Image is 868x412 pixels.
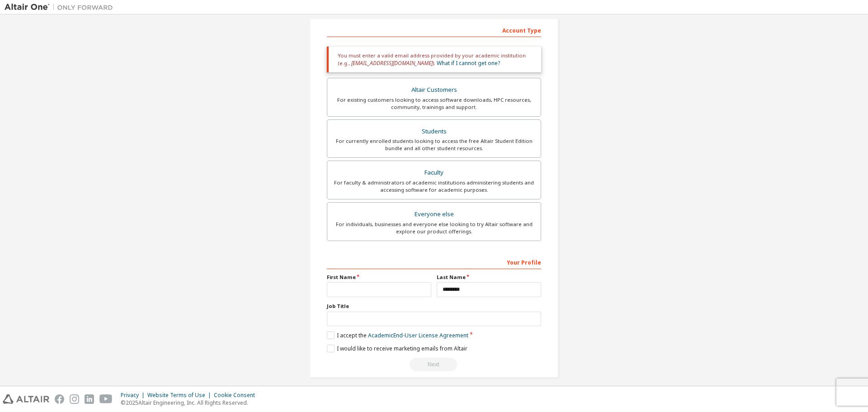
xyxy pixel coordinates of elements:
div: For existing customers looking to access software downloads, HPC resources, community, trainings ... [333,96,535,111]
img: instagram.svg [70,394,79,404]
label: I accept the [327,331,468,339]
div: Account Type [327,23,541,37]
div: Your Profile [327,255,541,269]
label: Job Title [327,303,541,310]
a: Academic End-User License Agreement [368,331,468,339]
div: For currently enrolled students looking to access the free Altair Student Edition bundle and all ... [333,137,535,152]
div: You need to provide your academic email [327,358,541,371]
img: youtube.svg [99,394,113,404]
img: linkedin.svg [85,394,94,404]
div: Everyone else [333,208,535,221]
div: Students [333,125,535,138]
label: First Name [327,274,431,281]
label: Last Name [437,274,541,281]
img: facebook.svg [55,394,64,404]
div: Privacy [121,392,147,399]
div: Website Terms of Use [147,392,214,399]
div: Altair Customers [333,84,535,96]
label: I would like to receive marketing emails from Altair [327,345,467,352]
div: Cookie Consent [214,392,260,399]
div: You must enter a valid email address provided by your academic institution (e.g., ). [327,47,541,72]
img: Altair One [5,3,118,12]
div: For individuals, businesses and everyone else looking to try Altair software and explore our prod... [333,221,535,235]
span: [EMAIL_ADDRESS][DOMAIN_NAME] [351,59,433,67]
div: Faculty [333,166,535,179]
p: © 2025 Altair Engineering, Inc. All Rights Reserved. [121,399,260,407]
a: What if I cannot get one? [437,59,500,67]
img: altair_logo.svg [3,394,49,404]
div: For faculty & administrators of academic institutions administering students and accessing softwa... [333,179,535,194]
